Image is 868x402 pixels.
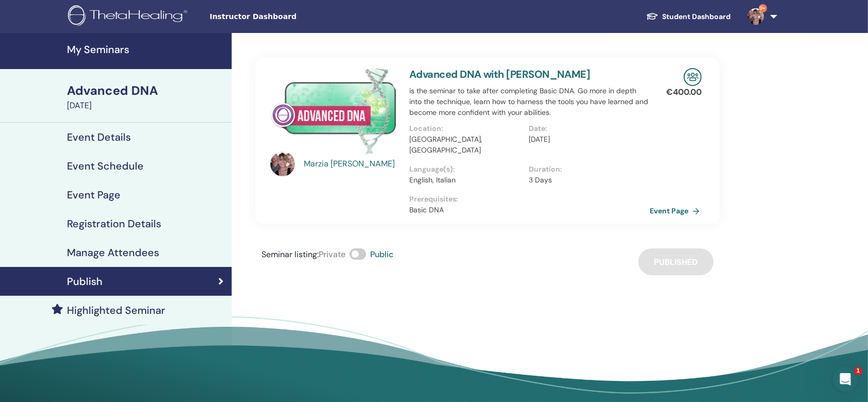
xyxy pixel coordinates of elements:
img: graduation-cap-white.svg [646,12,658,21]
p: [GEOGRAPHIC_DATA], [GEOGRAPHIC_DATA] [409,134,523,156]
p: Basic DNA [409,205,648,215]
p: English, Italian [409,175,523,186]
p: is the seminar to take after completing Basic DNA. Go more in depth into the technique, learn how... [409,86,648,118]
h4: Event Schedule [67,160,144,172]
h4: My Seminars [67,43,225,56]
span: Private [319,249,345,260]
a: Advanced DNA with [PERSON_NAME] [409,68,590,81]
a: Advanced DNA[DATE] [61,82,232,112]
div: [DATE] [67,99,225,112]
p: [DATE] [529,134,642,145]
p: 3 Days [529,175,642,186]
span: Public [370,249,393,260]
div: Advanced DNA [67,82,225,99]
img: Advanced DNA [270,68,397,155]
p: Date : [529,123,642,134]
span: 9+ [759,4,767,12]
iframe: Intercom live chat [833,367,858,392]
p: Location : [409,123,523,134]
p: Prerequisites : [409,194,648,205]
h4: Event Page [67,189,120,201]
img: logo.png [68,5,191,28]
a: Event Page [650,203,704,219]
h4: Publish [67,275,102,288]
a: Student Dashboard [638,7,739,26]
img: default.jpg [748,8,764,25]
p: € 400.00 [666,86,702,98]
img: In-Person Seminar [684,68,702,86]
span: 1 [854,367,862,375]
a: Marzia [PERSON_NAME] [304,158,400,170]
p: Duration : [529,164,642,175]
span: Seminar listing : [262,249,319,260]
h4: Highlighted Seminar [67,304,165,316]
h4: Registration Details [67,217,161,230]
span: Instructor Dashboard [210,11,364,22]
p: Language(s) : [409,164,523,175]
h4: Manage Attendees [67,246,159,259]
img: default.jpg [270,152,295,176]
h4: Event Details [67,131,131,143]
